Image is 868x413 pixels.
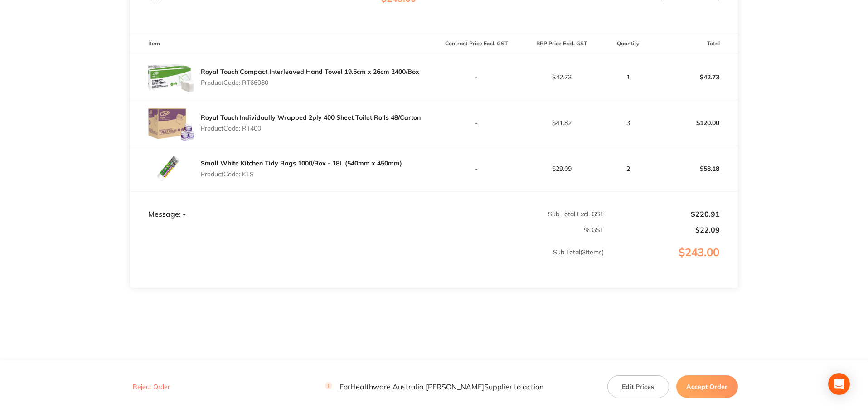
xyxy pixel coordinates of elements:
[435,210,604,218] p: Sub Total Excl. GST
[148,54,194,100] img: cTlrNXZsZQ
[130,33,434,54] th: Item
[325,382,543,391] p: For Healthware Australia [PERSON_NAME] Supplier to action
[131,248,604,274] p: Sub Total ( 3 Items)
[519,165,604,172] p: $29.09
[201,170,402,178] p: Product Code: KTS
[676,375,738,398] button: Accept Order
[519,33,604,54] th: RRP Price Excl. GST
[435,73,519,81] p: -
[653,66,737,88] p: $42.73
[605,226,720,234] p: $22.09
[201,68,419,76] a: Royal Touch Compact Interleaved Hand Towel 19.5cm x 26cm 2400/Box
[607,375,669,398] button: Edit Prices
[434,33,519,54] th: Contract Price Excl. GST
[605,246,737,277] p: $243.00
[653,112,737,134] p: $120.00
[201,113,421,121] a: Royal Touch Individually Wrapped 2ply 400 Sheet Toilet Rolls 48/Carton
[201,159,402,167] a: Small White Kitchen Tidy Bags 1000/Box - 18L (540mm x 450mm)
[435,119,519,126] p: -
[131,226,604,233] p: % GST
[605,73,652,81] p: 1
[201,79,419,86] p: Product Code: RT66080
[435,165,519,172] p: -
[653,158,737,180] p: $58.18
[148,100,194,146] img: dzdxNXFtcg
[604,33,653,54] th: Quantity
[130,191,434,219] td: Message: -
[130,383,173,391] button: Reject Order
[605,119,652,126] p: 3
[828,373,850,395] div: Open Intercom Messenger
[519,73,604,81] p: $42.73
[519,119,604,126] p: $41.82
[605,210,720,218] p: $220.91
[201,125,421,132] p: Product Code: RT400
[605,165,652,172] p: 2
[653,33,738,54] th: Total
[148,146,194,191] img: Mmc4d3RnZA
